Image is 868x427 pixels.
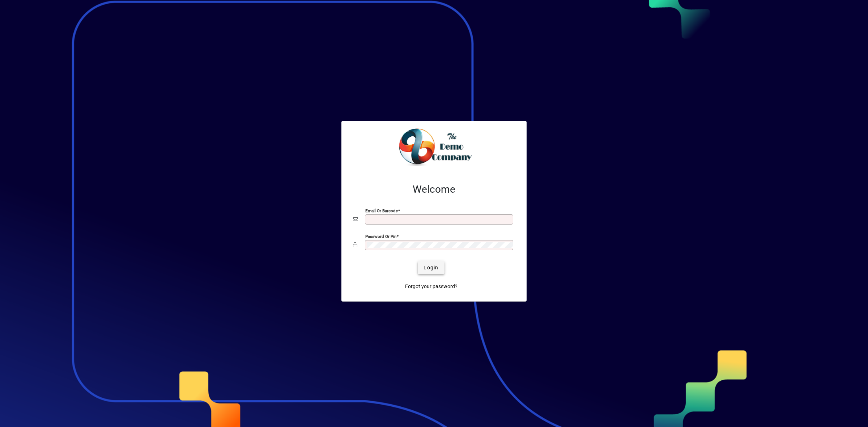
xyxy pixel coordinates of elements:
[365,234,396,239] mat-label: Password or Pin
[418,261,444,274] button: Login
[402,280,460,293] a: Forgot your password?
[365,208,398,213] mat-label: Email or Barcode
[405,283,458,290] span: Forgot your password?
[353,183,515,196] h2: Welcome
[424,264,438,272] span: Login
